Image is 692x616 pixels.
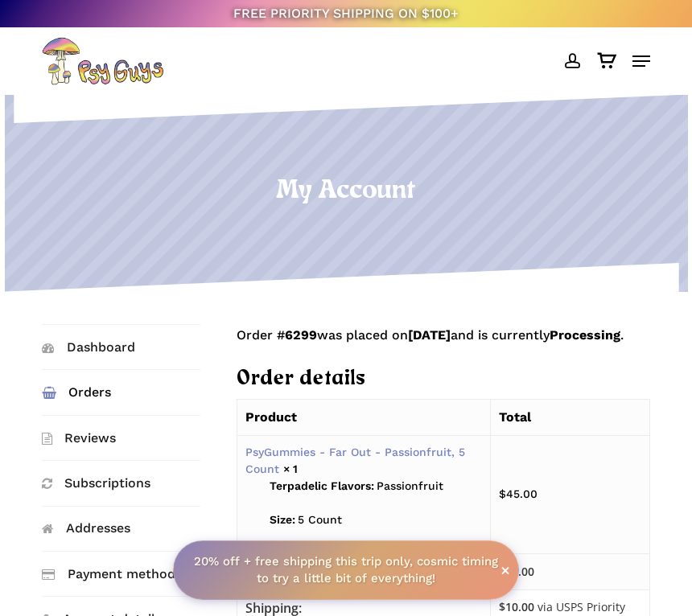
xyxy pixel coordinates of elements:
th: Product [237,399,490,435]
img: PsyGuys [42,37,164,85]
a: Dashboard [42,325,200,369]
a: Addresses [42,507,200,551]
p: 5 Count [270,511,482,545]
a: Navigation Menu [632,53,650,69]
span: $ [499,599,505,614]
th: Total [491,399,650,435]
mark: 6299 [285,327,317,343]
mark: Processing [550,327,620,343]
strong: Terpadelic Flavors: [270,478,374,495]
mark: [DATE] [408,327,451,343]
span: 10.00 [499,599,534,614]
a: PsyGummies - Far Out - Passionfruit, 5 Count [245,446,465,475]
bdi: 45.00 [499,487,538,500]
strong: × 1 [283,462,298,475]
a: Orders [42,370,200,414]
a: Cart [588,37,624,85]
p: Order # was placed on and is currently . [237,324,651,366]
a: Reviews [42,416,200,460]
a: Subscriptions [42,461,200,505]
strong: 20% off + free shipping this trip only, cosmic timing to try a little bit of everything! [194,554,498,585]
strong: Size: [270,511,295,528]
a: Payment methods [42,552,200,596]
h2: Order details [237,366,651,393]
span: × [500,562,510,578]
span: $ [499,487,506,500]
p: Passionfruit [270,478,482,511]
